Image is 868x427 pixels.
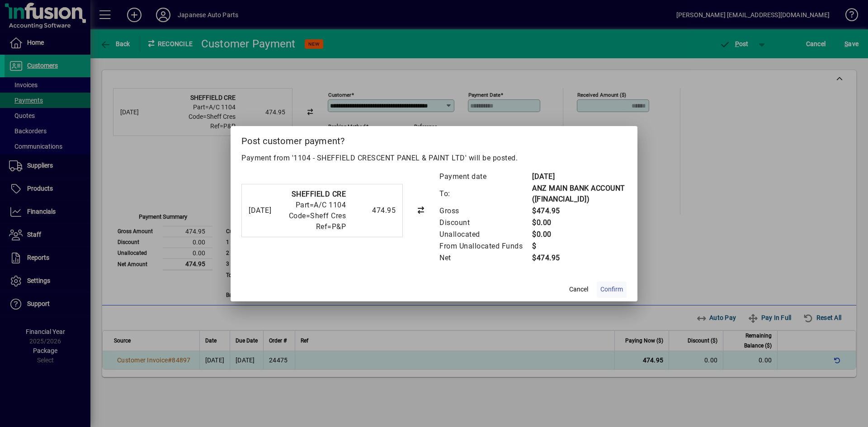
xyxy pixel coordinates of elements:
[439,252,532,264] td: Net
[439,183,532,205] td: To:
[439,171,532,183] td: Payment date
[532,205,627,217] td: $474.95
[350,205,396,216] div: 474.95
[439,205,532,217] td: Gross
[439,229,532,240] td: Unallocated
[249,205,271,216] div: [DATE]
[439,217,532,229] td: Discount
[292,190,346,198] strong: SHEFFIELD CRE
[532,217,627,229] td: $0.00
[600,285,623,294] span: Confirm
[569,285,588,294] span: Cancel
[241,153,627,164] p: Payment from '1104 - SHEFFIELD CRESCENT PANEL & PAINT LTD' will be posted.
[231,126,637,152] h2: Post customer payment?
[532,183,627,205] td: ANZ MAIN BANK ACCOUNT ([FINANCIAL_ID])
[564,282,593,298] button: Cancel
[597,282,627,298] button: Confirm
[289,201,346,231] span: Part=A/C 1104 Code=Sheff Cres Ref=P&P
[439,240,532,252] td: From Unallocated Funds
[532,229,627,240] td: $0.00
[532,171,627,183] td: [DATE]
[532,240,627,252] td: $
[532,252,627,264] td: $474.95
